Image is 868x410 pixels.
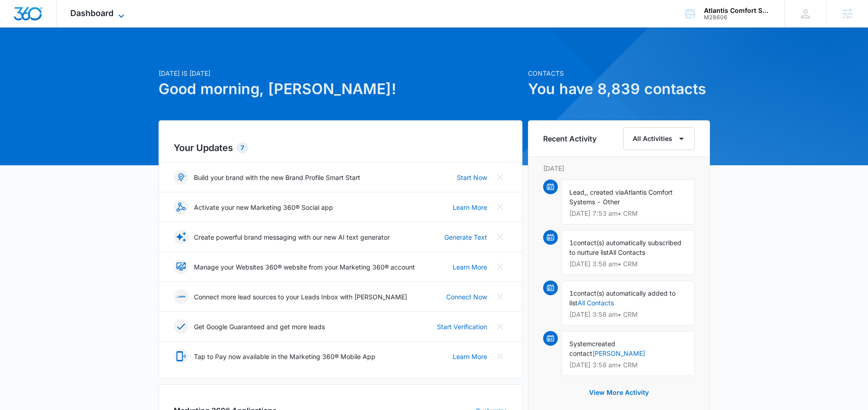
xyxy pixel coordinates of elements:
a: Generate Text [444,232,487,242]
p: Activate your new Marketing 360® Social app [194,202,333,212]
button: All Activities [623,127,695,150]
span: Lead, [569,188,586,196]
a: Learn More [453,352,487,361]
p: [DATE] 3:58 am • CRM [569,261,687,267]
span: contact(s) automatically added to list [569,289,675,307]
h1: Good morning, [PERSON_NAME]! [159,78,522,100]
span: 1 [569,289,573,297]
button: Close [493,259,507,274]
button: Close [493,289,507,304]
a: Start Verification [437,322,487,331]
button: Close [493,170,507,185]
a: [PERSON_NAME] [592,349,645,357]
span: , created via [586,188,624,196]
span: Dashboard [70,8,113,18]
button: Close [493,230,507,244]
button: Close [493,319,507,334]
button: Close [493,349,507,364]
h6: Recent Activity [543,133,596,144]
p: Contacts [528,68,710,78]
span: contact(s) automatically subscribed to nurture list [569,239,681,256]
h2: Your Updates [174,141,507,155]
a: Learn More [453,202,487,212]
button: View More Activity [580,382,658,404]
p: Create powerful brand messaging with our new AI text generator [194,232,390,242]
a: Connect Now [446,292,487,302]
p: Connect more lead sources to your Leads Inbox with [PERSON_NAME] [194,292,407,302]
button: Close [493,200,507,214]
div: account name [704,7,771,14]
span: System [569,340,592,348]
p: [DATE] 3:58 am • CRM [569,311,687,318]
span: 1 [569,239,573,247]
p: [DATE] 7:53 am • CRM [569,210,687,217]
p: Tap to Pay now available in the Marketing 360® Mobile App [194,352,375,361]
span: All Contacts [609,248,645,256]
a: All Contacts [578,299,614,307]
a: Learn More [453,262,487,272]
p: Manage your Websites 360® website from your Marketing 360® account [194,262,415,272]
p: Get Google Guaranteed and get more leads [194,322,325,331]
span: created contact [569,340,615,357]
p: [DATE] 3:58 am • CRM [569,362,687,368]
p: [DATE] [543,163,695,173]
div: 7 [237,142,248,153]
div: account id [704,14,771,21]
h1: You have 8,839 contacts [528,78,710,100]
a: Start Now [457,173,487,182]
p: Build your brand with the new Brand Profile Smart Start [194,173,360,182]
p: [DATE] is [DATE] [159,68,522,78]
